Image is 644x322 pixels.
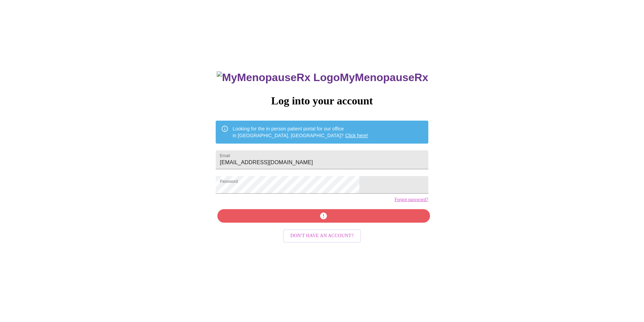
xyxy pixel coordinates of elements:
[281,232,363,238] a: Don't have an account?
[216,95,428,107] h3: Log into your account
[233,123,368,142] div: Looking for the in person patient portal for our office in [GEOGRAPHIC_DATA], [GEOGRAPHIC_DATA]?
[395,197,428,202] a: Forgot password?
[345,133,368,138] a: Click here!
[217,71,340,84] img: MyMenopauseRx Logo
[283,229,361,243] button: Don't have an account?
[217,71,428,84] h3: MyMenopauseRx
[290,232,354,240] span: Don't have an account?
